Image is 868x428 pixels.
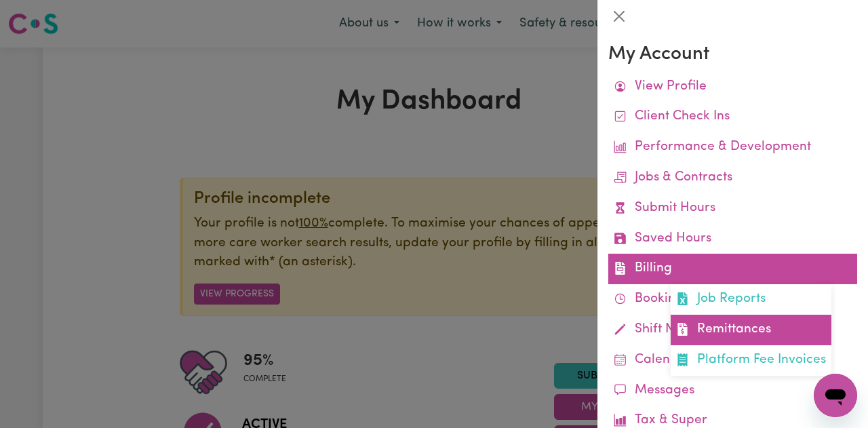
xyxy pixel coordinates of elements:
[608,315,857,345] a: Shift Notes
[608,102,857,132] a: Client Check Ins
[608,193,857,224] a: Submit Hours
[608,72,857,102] a: View Profile
[608,132,857,163] a: Performance & Development
[608,5,630,27] button: Close
[608,163,857,193] a: Jobs & Contracts
[608,224,857,254] a: Saved Hours
[671,284,831,315] a: Job Reports
[814,374,857,417] iframe: Button to launch messaging window
[608,254,857,284] a: BillingJob ReportsRemittancesPlatform Fee Invoices
[608,345,857,376] a: Calendar
[671,345,831,376] a: Platform Fee Invoices
[608,43,857,66] h3: My Account
[608,284,857,315] a: Bookings
[608,376,857,406] a: Messages
[671,315,831,345] a: Remittances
